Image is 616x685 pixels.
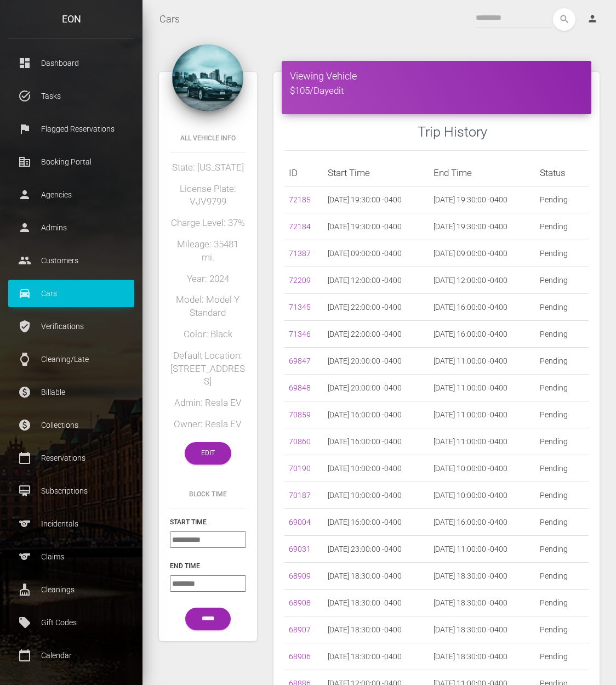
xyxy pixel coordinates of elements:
[170,133,246,143] h6: All Vehicle Info
[429,536,535,563] td: [DATE] 11:00:00 -0400
[16,252,126,269] p: Customers
[16,548,126,565] p: Claims
[16,614,126,631] p: Gift Codes
[323,536,429,563] td: [DATE] 23:00:00 -0400
[16,647,126,664] p: Calendar
[8,280,134,307] a: drive_eta Cars
[289,383,311,392] a: 69848
[16,121,126,137] p: Flagged Reservations
[323,294,429,321] td: [DATE] 22:00:00 -0400
[8,510,134,537] a: sports Incidentals
[289,491,311,500] a: 70187
[284,160,324,186] th: ID
[8,444,134,472] a: calendar_today Reservations
[290,69,584,83] h4: Viewing Vehicle
[289,571,311,580] a: 68909
[170,328,246,341] h5: Color: Black
[290,84,584,98] h5: $105/Day
[16,581,126,598] p: Cleanings
[170,349,246,388] h5: Default Location: [STREET_ADDRESS]
[429,509,535,536] td: [DATE] 16:00:00 -0400
[535,186,589,213] td: Pending
[553,8,575,31] button: search
[323,267,429,294] td: [DATE] 12:00:00 -0400
[16,88,126,104] p: Tasks
[535,375,589,401] td: Pending
[289,545,311,553] a: 69031
[170,238,246,264] h5: Mileage: 35481 mi.
[429,428,535,455] td: [DATE] 11:00:00 -0400
[535,509,589,536] td: Pending
[16,154,126,170] p: Booking Portal
[8,411,134,439] a: paid Collections
[535,240,589,267] td: Pending
[170,293,246,320] h5: Model: Model Y Standard
[429,213,535,240] td: [DATE] 19:30:00 -0400
[16,219,126,236] p: Admins
[16,285,126,302] p: Cars
[329,85,344,96] a: edit
[429,321,535,348] td: [DATE] 16:00:00 -0400
[289,195,311,204] a: 72185
[323,482,429,509] td: [DATE] 10:00:00 -0400
[16,450,126,466] p: Reservations
[323,240,429,267] td: [DATE] 09:00:00 -0400
[535,267,589,294] td: Pending
[323,643,429,670] td: [DATE] 18:30:00 -0400
[323,455,429,482] td: [DATE] 10:00:00 -0400
[170,183,246,209] h5: License Plate: VJV9799
[8,576,134,603] a: cleaning_services Cleanings
[323,401,429,428] td: [DATE] 16:00:00 -0400
[323,348,429,375] td: [DATE] 20:00:00 -0400
[587,13,598,24] i: person
[535,321,589,348] td: Pending
[289,410,311,419] a: 70859
[8,49,134,77] a: dashboard Dashboard
[170,397,246,410] h5: Admin: Resla EV
[8,247,134,274] a: people Customers
[429,375,535,401] td: [DATE] 11:00:00 -0400
[535,455,589,482] td: Pending
[429,401,535,428] td: [DATE] 11:00:00 -0400
[535,563,589,590] td: Pending
[16,516,126,532] p: Incidentals
[323,186,429,213] td: [DATE] 19:30:00 -0400
[323,509,429,536] td: [DATE] 16:00:00 -0400
[535,482,589,509] td: Pending
[8,214,134,241] a: person Admins
[535,348,589,375] td: Pending
[429,240,535,267] td: [DATE] 09:00:00 -0400
[8,148,134,176] a: corporate_fare Booking Portal
[289,437,311,446] a: 70860
[429,590,535,616] td: [DATE] 18:30:00 -0400
[16,318,126,335] p: Verifications
[8,82,134,110] a: task_alt Tasks
[289,598,311,607] a: 68908
[170,517,246,527] h6: Start Time
[170,418,246,431] h5: Owner: Resla EV
[8,313,134,340] a: verified_user Verifications
[323,563,429,590] td: [DATE] 18:30:00 -0400
[323,616,429,643] td: [DATE] 18:30:00 -0400
[289,652,311,661] a: 68906
[323,428,429,455] td: [DATE] 16:00:00 -0400
[429,160,535,186] th: End Time
[8,378,134,406] a: paid Billable
[429,482,535,509] td: [DATE] 10:00:00 -0400
[535,401,589,428] td: Pending
[418,122,589,141] h3: Trip History
[429,455,535,482] td: [DATE] 10:00:00 -0400
[289,276,311,285] a: 72209
[16,483,126,499] p: Subscriptions
[429,643,535,670] td: [DATE] 18:30:00 -0400
[8,642,134,669] a: calendar_today Calendar
[429,563,535,590] td: [DATE] 18:30:00 -0400
[535,428,589,455] td: Pending
[289,625,311,634] a: 68907
[429,348,535,375] td: [DATE] 11:00:00 -0400
[289,249,311,258] a: 71387
[16,384,126,400] p: Billable
[8,543,134,570] a: sports Claims
[323,375,429,401] td: [DATE] 20:00:00 -0400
